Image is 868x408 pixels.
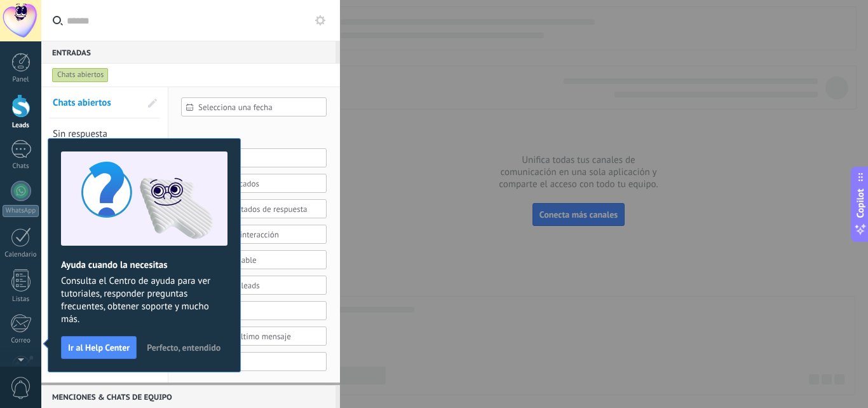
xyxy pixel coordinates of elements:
[68,343,130,352] span: Ir al Help Center
[3,251,39,259] div: Calendario
[198,153,310,163] div: Abierto
[61,259,227,271] h2: Ayuda cuando la necesitas
[3,162,39,171] div: Chats
[3,295,39,304] div: Listas
[854,188,867,218] span: Copilot
[61,336,137,359] button: Ir al Help Center
[50,118,159,150] li: Sin respuesta
[3,122,39,130] div: Leads
[50,87,159,118] li: Chats abiertos
[53,97,111,109] span: Chats abiertos
[198,230,310,239] div: Etapa de la interacción
[53,118,140,149] a: Sin respuesta
[141,338,226,357] button: Perfecto, entendido
[198,179,310,188] div: Chats destacados
[3,76,39,84] div: Panel
[198,204,310,214] div: Todos los estados de respuesta
[3,205,39,217] div: WhatsApp
[61,275,227,326] span: Consulta el Centro de ayuda para ver tutoriales, responder preguntas frecuentes, obtener soporte ...
[198,102,320,112] span: Selecciona una fecha
[53,128,107,140] span: Sin respuesta
[52,67,109,83] div: Chats abiertos
[147,343,220,352] span: Perfecto, entendido
[3,337,39,345] div: Correo
[41,385,336,408] div: Menciones & Chats de equipo
[41,41,336,64] div: Entradas
[53,87,140,118] a: Chats abiertos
